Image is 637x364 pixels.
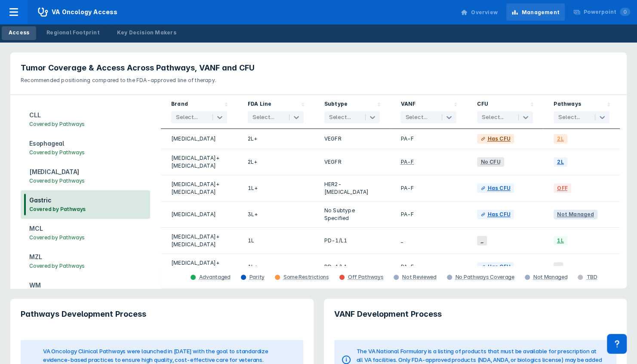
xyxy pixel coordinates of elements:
[400,180,456,196] div: PA-F
[477,100,488,110] div: CFU
[40,26,107,40] a: Regional Footprint
[2,26,36,40] a: Access
[29,262,85,270] h3: Covered by Pathways
[248,207,304,222] div: 3L+
[248,180,304,196] div: 1L+
[249,274,265,281] div: Parity
[477,184,514,193] a: Has CFU
[400,233,456,248] div: _
[554,262,563,272] span: _
[29,196,86,205] h3: Gastric
[283,274,329,281] div: Some Restrictions
[543,95,620,129] div: Sort
[248,134,304,144] div: 2L+
[29,233,85,242] h3: Covered by Pathways
[21,73,616,84] p: Recommended positioning compared to the FDA-approved line of therapy.
[29,281,85,290] h3: WM
[477,262,514,272] a: Has CFU
[487,184,510,192] div: Has CFU
[324,233,380,248] div: PD-1/L1
[554,100,581,110] div: Pathways
[29,224,85,233] h3: MCL
[248,233,304,248] div: 1L
[110,26,183,40] a: Key Decision Makers
[554,184,571,193] span: OFF
[400,207,456,222] div: PA-F
[455,3,503,21] a: Overview
[29,252,85,262] h3: MZL
[477,210,514,219] a: Has CFU
[29,177,85,185] h3: Covered by Pathways
[554,157,567,167] span: 2L
[554,236,567,245] span: 1L
[607,334,627,354] div: Contact Support
[455,274,514,281] div: No Pathways Coverage
[586,274,597,281] div: TBD
[334,309,617,319] h3: VANF Development Process
[480,158,500,166] div: No CFU
[199,274,231,281] div: Advantaged
[46,29,100,37] div: Regional Footprint
[487,135,510,143] div: Has CFU
[29,139,85,148] h3: Esophageal
[400,259,456,275] div: PA-F
[171,259,227,275] div: [MEDICAL_DATA]+[MEDICAL_DATA]
[522,9,560,16] div: Management
[161,95,237,129] div: Sort
[29,120,85,128] h3: Covered by Pathways
[29,205,86,214] h3: Covered by Pathways
[487,211,510,218] div: Has CFU
[29,148,85,157] h3: Covered by Pathways
[400,100,415,110] div: VANF
[467,95,543,129] div: Sort
[21,63,616,73] h3: Tumor Coverage & Access Across Pathways, VANF and CFU
[171,154,227,170] div: [MEDICAL_DATA]+[MEDICAL_DATA]
[248,154,304,170] div: 2L+
[29,110,85,120] h3: CLL
[348,274,383,281] div: Off Pathways
[533,274,568,281] div: Not Managed
[171,180,227,196] div: [MEDICAL_DATA]+[MEDICAL_DATA]
[324,100,348,110] div: Subtype
[402,274,436,281] div: Not Reviewed
[237,95,314,129] div: Sort
[314,95,391,129] div: Sort
[117,29,176,37] div: Key Decision Makers
[400,134,456,144] div: PA-F
[171,134,227,144] div: [MEDICAL_DATA]
[390,95,467,129] div: Sort
[506,3,565,21] a: Management
[324,207,380,222] div: No Subtype Specified
[324,154,380,170] div: VEGFR
[480,237,483,245] div: _
[9,29,29,37] div: Access
[584,8,630,16] div: Powerpoint
[400,158,414,166] div: PA-F
[554,210,597,219] span: Not Managed
[324,134,380,144] div: VEGFR
[171,233,227,248] div: [MEDICAL_DATA]+[MEDICAL_DATA]
[620,8,630,16] span: 0
[324,180,380,196] div: HER2- [MEDICAL_DATA]
[324,259,380,275] div: PD-1/L1
[477,134,514,144] a: Has CFU
[29,167,85,177] h3: [MEDICAL_DATA]
[248,100,272,110] div: FDA Line
[471,9,498,16] div: Overview
[171,100,188,110] div: Brand
[248,259,304,275] div: 1L+
[171,207,227,222] div: [MEDICAL_DATA]
[487,263,510,271] div: Has CFU
[554,134,567,144] span: 2L
[21,309,303,319] h3: Pathways Development Process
